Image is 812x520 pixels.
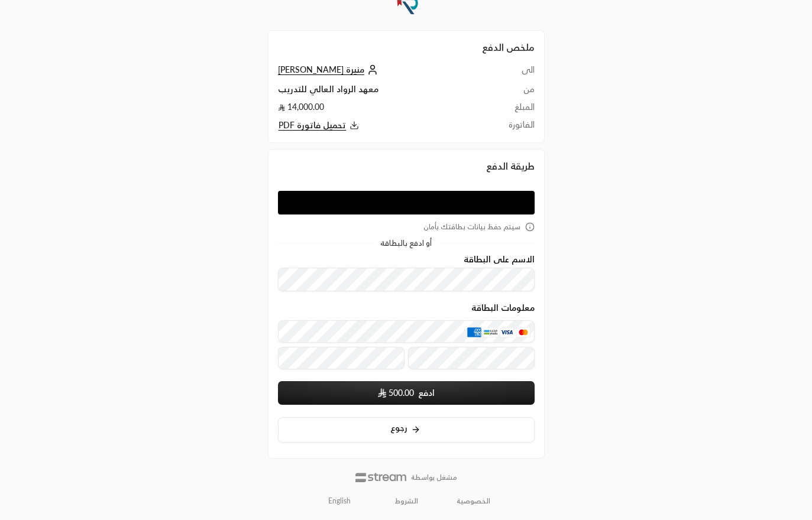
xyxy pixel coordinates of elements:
[378,388,386,398] img: SAR
[483,64,535,83] td: الى
[278,303,535,373] div: معلومات البطاقة
[411,473,457,482] p: مشغل بواسطة
[279,120,346,131] span: تحميل فاتورة PDF
[483,101,535,119] td: المبلغ
[467,327,481,337] img: AMEX
[278,320,535,343] input: بطاقة ائتمانية
[278,159,535,173] div: طريقة الدفع
[516,327,530,337] img: MasterCard
[395,496,418,506] a: الشروط
[483,119,535,132] td: الفاتورة
[278,417,535,443] button: رجوع
[464,255,535,264] label: الاسم على البطاقة
[278,83,483,101] td: معهد الرواد العالي للتدريب
[457,496,490,506] a: الخصوصية
[389,387,414,399] span: 500.00
[483,327,497,337] img: MADA
[278,64,364,75] span: منيرة [PERSON_NAME]
[390,422,407,433] span: رجوع
[423,222,520,232] span: سيتم حفظ بيانات بطاقتك بأمان
[278,64,381,74] a: منيرة [PERSON_NAME]
[278,381,535,405] button: ادفع SAR500.00
[322,492,357,511] a: English
[408,347,535,369] input: رمز التحقق CVC
[278,119,483,132] button: تحميل فاتورة PDF
[471,303,535,313] legend: معلومات البطاقة
[380,239,432,247] span: أو ادفع بالبطاقة
[278,101,483,119] td: 14,000.00
[278,347,405,369] input: تاريخ الانتهاء
[483,83,535,101] td: من
[500,327,514,337] img: Visa
[278,40,535,54] h2: ملخص الدفع
[278,255,535,292] div: الاسم على البطاقة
